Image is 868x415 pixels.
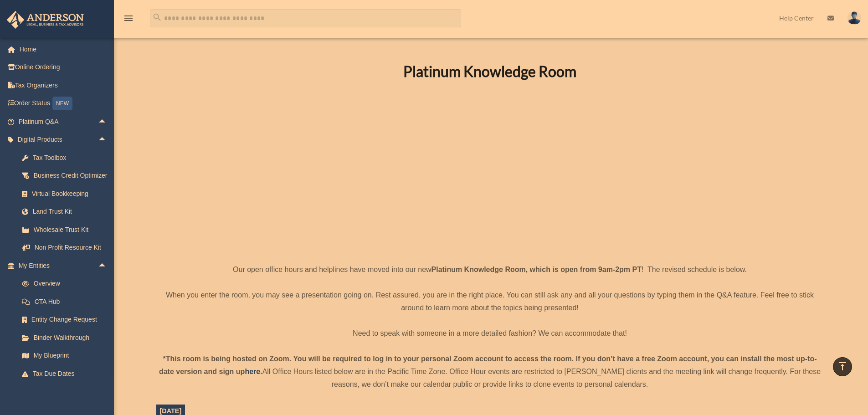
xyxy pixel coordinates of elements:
[160,407,182,415] span: [DATE]
[6,94,121,113] a: Order StatusNEW
[13,292,121,311] a: CTA Hub
[98,113,116,131] span: arrow_drop_up
[6,113,121,131] a: Platinum Q&Aarrow_drop_up
[13,347,121,365] a: My Blueprint
[159,355,817,375] strong: *This room is being hosted on Zoom. You will be required to log in to your personal Zoom account ...
[4,11,87,29] img: Anderson Advisors Platinum Portal
[6,76,121,94] a: Tax Organizers
[32,224,109,236] div: Wholesale Trust Kit
[98,131,116,149] span: arrow_drop_up
[32,152,109,164] div: Tax Toolbox
[837,361,848,372] i: vertical_align_top
[152,12,162,22] i: search
[13,364,121,383] a: Tax Due Dates
[6,58,121,77] a: Online Ordering
[13,239,121,257] a: Non Profit Resource Kit
[52,97,72,110] div: NEW
[13,275,121,293] a: Overview
[13,311,121,329] a: Entity Change Request
[98,383,116,401] span: arrow_drop_up
[6,131,121,149] a: Digital Productsarrow_drop_up
[32,206,109,217] div: Land Trust Kit
[32,242,109,253] div: Non Profit Resource Kit
[353,92,627,246] iframe: 231110_Toby_KnowledgeRoom
[403,62,576,80] b: Platinum Knowledge Room
[98,256,116,275] span: arrow_drop_up
[260,368,262,375] strong: .
[123,16,134,24] a: menu
[431,266,642,273] strong: Platinum Knowledge Room, which is open from 9am-2pm PT
[156,289,824,314] p: When you enter the room, you may see a presentation going on. Rest assured, you are in the right ...
[13,149,121,167] a: Tax Toolbox
[32,188,109,200] div: Virtual Bookkeeping
[6,383,121,401] a: My Anderson Teamarrow_drop_up
[13,203,121,221] a: Land Trust Kit
[156,327,824,340] p: Need to speak with someone in a more detailed fashion? We can accommodate that!
[833,357,852,376] a: vertical_align_top
[13,167,121,185] a: Business Credit Optimizer
[6,256,121,275] a: My Entitiesarrow_drop_up
[13,220,121,239] a: Wholesale Trust Kit
[245,368,260,375] a: here
[156,263,824,276] p: Our open office hours and helplines have moved into our new ! The revised schedule is below.
[13,184,121,203] a: Virtual Bookkeeping
[156,353,824,391] div: All Office Hours listed below are in the Pacific Time Zone. Office Hour events are restricted to ...
[13,328,121,347] a: Binder Walkthrough
[32,170,109,181] div: Business Credit Optimizer
[6,40,121,58] a: Home
[847,11,861,25] img: User Pic
[123,13,134,24] i: menu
